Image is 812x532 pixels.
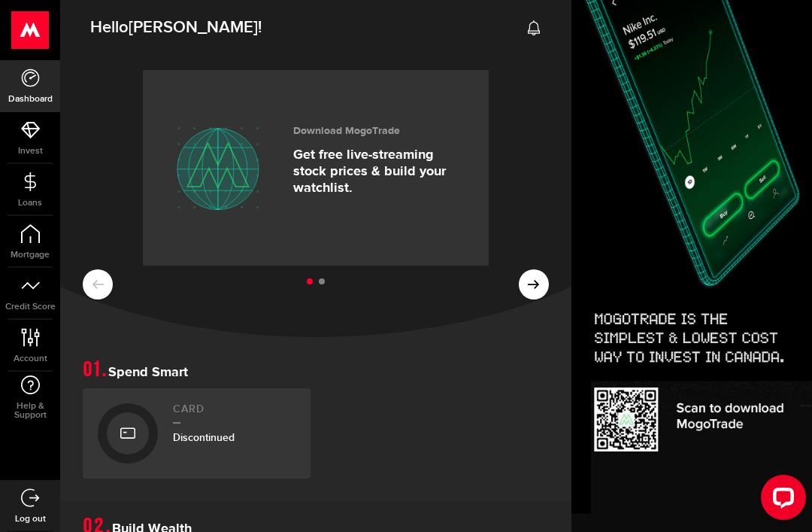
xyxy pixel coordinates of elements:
h3: Download MogoTrade [293,125,466,138]
a: CardDiscontinued [83,388,311,479]
span: [PERSON_NAME] [129,17,258,38]
span: Discontinued [173,431,235,444]
h2: Card [173,403,295,424]
p: Get free live-streaming stock prices & build your watchlist. [293,147,466,196]
h1: Spend Smart [83,360,549,381]
a: Download MogoTrade Get free live-streaming stock prices & build your watchlist. [143,70,489,266]
iframe: LiveChat chat widget [749,469,812,532]
span: Hello ! [90,12,262,44]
